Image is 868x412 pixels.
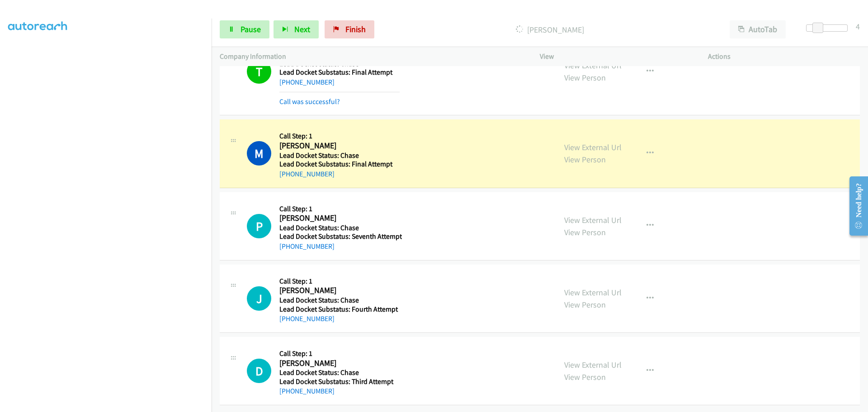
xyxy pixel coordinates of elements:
[247,214,271,238] div: The call is yet to be attempted
[279,368,400,377] h5: Lead Docket Status: Chase
[564,372,606,382] a: View Person
[564,72,606,83] a: View Person
[564,154,606,165] a: View Person
[708,51,860,62] p: Actions
[279,277,400,286] h5: Call Step: 1
[274,20,319,38] button: Next
[564,287,622,298] a: View External Url
[564,299,606,310] a: View Person
[279,151,400,160] h5: Lead Docket Status: Chase
[279,78,335,86] a: [PHONE_NUMBER]
[247,59,271,84] h1: T
[279,232,402,241] h5: Lead Docket Substatus: Seventh Attempt
[279,160,400,169] h5: Lead Docket Substatus: Final Attempt
[279,314,335,323] a: [PHONE_NUMBER]
[279,68,400,77] h5: Lead Docket Substatus: Final Attempt
[279,377,400,386] h5: Lead Docket Substatus: Third Attempt
[564,142,622,152] a: View External Url
[294,24,310,34] span: Next
[564,60,622,71] a: View External Url
[279,97,340,106] a: Call was successful?
[279,242,335,251] a: [PHONE_NUMBER]
[564,227,606,237] a: View Person
[856,20,860,33] div: 4
[325,20,374,38] a: Finish
[220,20,269,38] a: Pause
[279,305,400,314] h5: Lead Docket Substatus: Fourth Attempt
[247,141,271,166] h1: M
[540,51,692,62] p: View
[279,285,400,296] h2: [PERSON_NAME]
[842,170,868,242] iframe: Resource Center
[247,359,271,383] div: The call is yet to be attempted
[564,215,622,225] a: View External Url
[279,223,402,232] h5: Lead Docket Status: Chase
[220,51,524,62] p: Company Information
[279,170,335,178] a: [PHONE_NUMBER]
[564,360,622,370] a: View External Url
[247,286,271,311] div: The call is yet to be attempted
[279,349,400,358] h5: Call Step: 1
[279,132,400,141] h5: Call Step: 1
[279,213,400,223] h2: [PERSON_NAME]
[730,20,786,38] button: AutoTab
[241,24,261,34] span: Pause
[387,24,713,36] p: [PERSON_NAME]
[279,358,400,369] h2: [PERSON_NAME]
[279,141,400,151] h2: [PERSON_NAME]
[247,359,271,383] h1: D
[279,296,400,305] h5: Lead Docket Status: Chase
[279,387,335,395] a: [PHONE_NUMBER]
[247,286,271,311] h1: J
[279,204,402,213] h5: Call Step: 1
[247,214,271,238] h1: P
[345,24,366,34] span: Finish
